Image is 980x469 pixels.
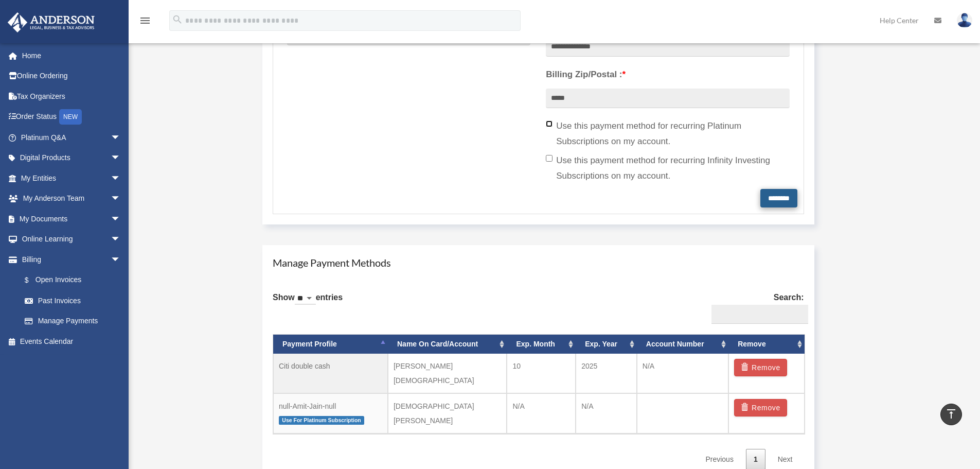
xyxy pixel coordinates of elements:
img: Anderson Advisors Platinum Portal [5,12,98,32]
input: Use this payment method for recurring Platinum Subscriptions on my account. [546,120,553,127]
i: search [172,14,183,25]
td: N/A [576,393,637,433]
label: Use this payment method for recurring Infinity Investing Subscriptions on my account. [546,153,789,184]
th: Exp. Year: activate to sort column ascending [576,335,637,354]
a: My Documentsarrow_drop_down [7,209,136,229]
a: Online Learningarrow_drop_down [7,229,136,250]
td: [DEMOGRAPHIC_DATA][PERSON_NAME] [388,393,507,433]
a: Home [7,45,136,66]
a: Online Ordering [7,66,136,86]
th: Name On Card/Account: activate to sort column ascending [388,335,507,354]
td: 2025 [576,354,637,393]
a: Manage Payments [14,311,131,332]
i: vertical_align_top [945,408,957,420]
h4: Manage Payment Methods [273,255,804,270]
button: Remove [734,399,787,416]
img: User Pic [957,13,972,28]
th: Exp. Month: activate to sort column ascending [507,335,576,354]
span: arrow_drop_down [111,168,131,189]
select: Showentries [295,293,316,305]
a: Billingarrow_drop_down [7,249,136,270]
th: Remove: activate to sort column ascending [728,335,804,354]
span: arrow_drop_down [111,148,131,169]
span: arrow_drop_down [111,127,131,148]
a: My Anderson Teamarrow_drop_down [7,188,136,209]
a: Digital Productsarrow_drop_down [7,148,136,168]
td: N/A [507,393,576,433]
a: Past Invoices [14,290,136,311]
div: NEW [59,109,82,125]
a: Tax Organizers [7,86,136,107]
span: arrow_drop_down [111,249,131,270]
td: N/A [637,354,728,393]
a: vertical_align_top [940,404,962,425]
a: Order StatusNEW [7,107,136,128]
input: Use this payment method for recurring Infinity Investing Subscriptions on my account. [546,155,553,162]
td: null-Amit-Jain-null [273,393,388,433]
td: 10 [507,354,576,393]
span: arrow_drop_down [111,188,131,210]
i: menu [139,14,151,27]
th: Payment Profile: activate to sort column descending [273,335,388,354]
label: Billing Zip/Postal : [546,67,789,82]
span: $ [30,274,35,287]
span: arrow_drop_down [111,229,131,250]
td: Citi double cash [273,354,388,393]
button: Remove [734,359,787,376]
span: Use For Platinum Subscription [279,416,364,425]
label: Show entries [273,290,343,315]
a: My Entitiesarrow_drop_down [7,168,136,188]
a: Platinum Q&Aarrow_drop_down [7,127,136,148]
label: Search: [707,290,804,324]
input: Search: [711,305,808,324]
span: arrow_drop_down [111,209,131,230]
a: menu [139,18,151,27]
th: Account Number: activate to sort column ascending [637,335,728,354]
a: $Open Invoices [14,270,136,291]
label: Use this payment method for recurring Platinum Subscriptions on my account. [546,118,789,149]
a: Events Calendar [7,331,136,352]
td: [PERSON_NAME][DEMOGRAPHIC_DATA] [388,354,507,393]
